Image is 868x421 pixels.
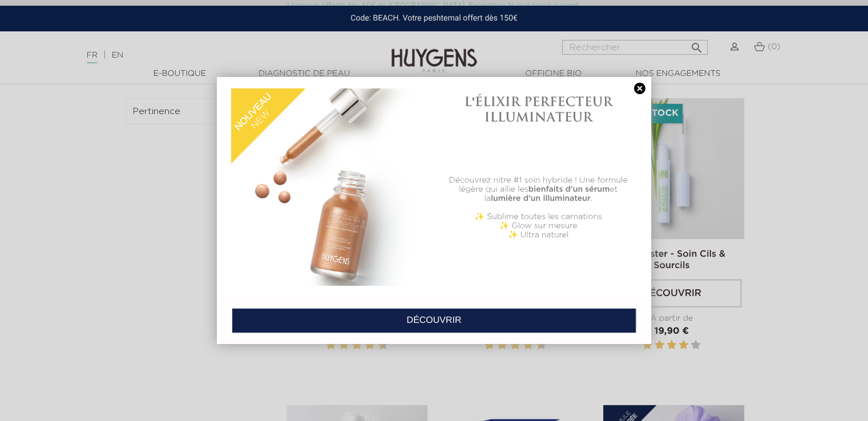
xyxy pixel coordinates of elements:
b: lumière d'un illuminateur [491,195,591,203]
h1: L'ÉLIXIR PERFECTEUR ILLUMINATEUR [440,94,637,124]
a: DÉCOUVRIR [232,308,636,333]
b: bienfaits d'un sérum [528,185,610,193]
p: Découvrez nitre #1 soin hybride ! Une formule légère qui allie les et la . [440,176,637,203]
p: ✨ Glow sur mesure [440,221,637,230]
p: ✨ Ultra naturel [440,230,637,240]
p: ✨ Sublime toutes les carnations [440,212,637,221]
